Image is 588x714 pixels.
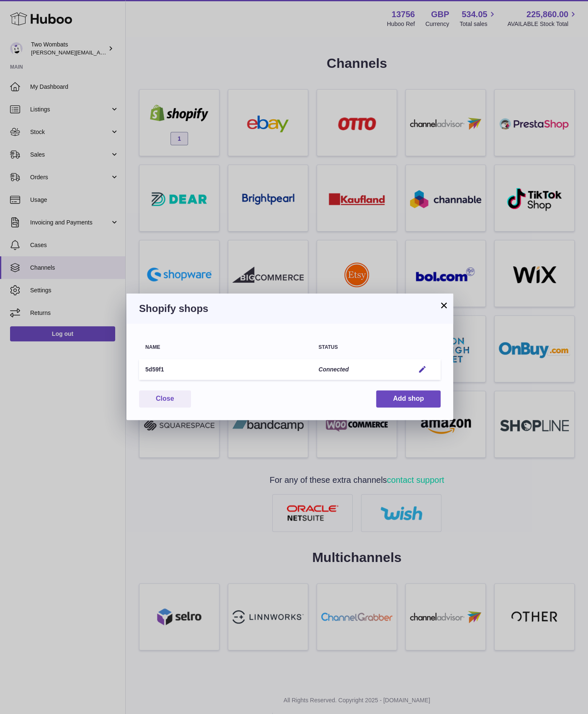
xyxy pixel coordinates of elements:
button: × [439,300,449,310]
div: Name [145,345,306,350]
td: 5d59f1 [139,359,312,380]
button: Add shop [376,390,441,407]
button: Close [139,390,191,407]
td: Connected [312,359,408,380]
div: Status [318,345,402,350]
h3: Shopify shops [139,302,441,315]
